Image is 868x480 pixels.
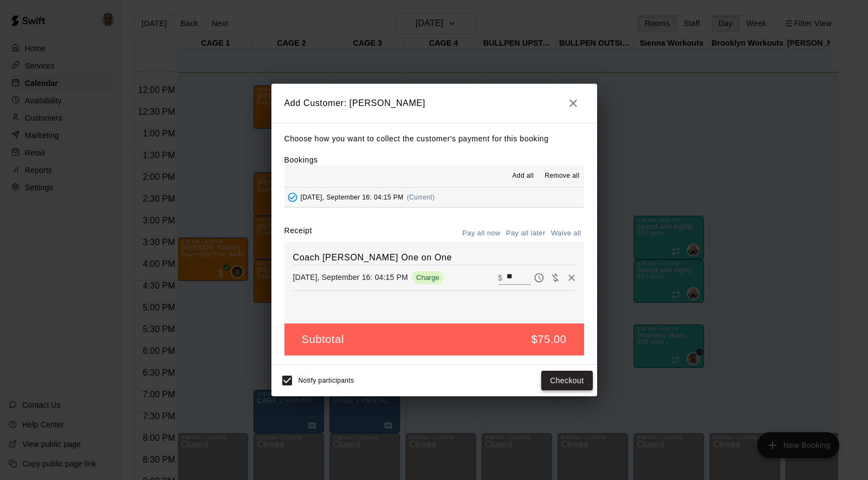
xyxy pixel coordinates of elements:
span: [DATE], September 16: 04:15 PM [301,194,404,201]
button: Checkout [541,371,592,391]
button: Pay all later [503,225,548,242]
span: Notify participants [299,377,354,384]
h5: $75.00 [531,332,567,347]
p: [DATE], September 16: 04:15 PM [293,272,408,283]
h6: Coach [PERSON_NAME] One on One [293,251,575,265]
h5: Subtotal [302,332,344,347]
button: Added - Collect Payment[DATE], September 16: 04:15 PM(Current) [284,188,584,208]
span: Remove all [544,171,579,182]
button: Waive all [548,225,584,242]
p: $ [498,272,503,283]
label: Bookings [284,155,318,164]
span: Waive payment [547,272,563,282]
label: Receipt [284,225,312,242]
span: Charge [412,273,444,282]
button: Added - Collect Payment [284,189,301,205]
button: Remove all [540,167,584,185]
h2: Add Customer: [PERSON_NAME] [271,84,597,123]
span: (Current) [407,194,435,201]
span: Pay later [531,272,547,282]
p: Choose how you want to collect the customer's payment for this booking [284,132,584,146]
button: Add all [505,167,540,185]
button: Remove [563,270,580,286]
span: Add all [512,171,534,182]
button: Pay all now [460,225,504,242]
